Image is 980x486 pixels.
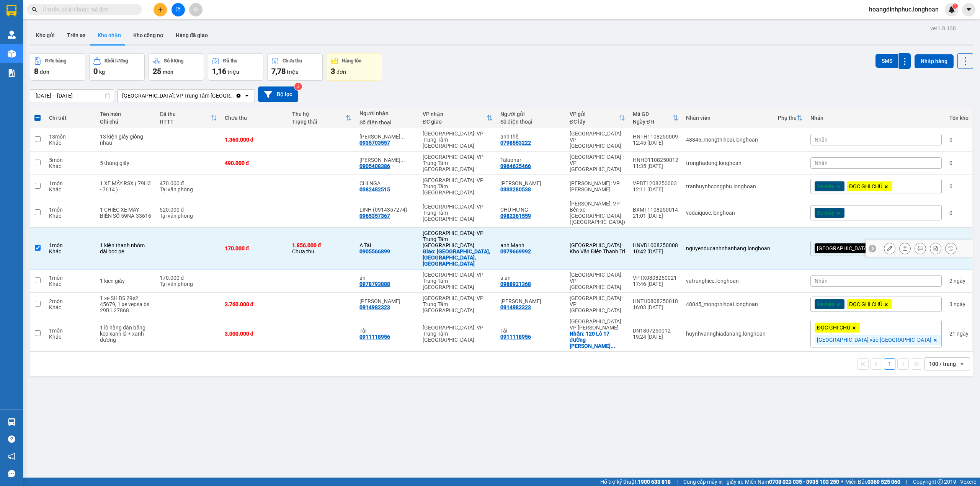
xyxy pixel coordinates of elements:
[875,54,898,68] button: SMS
[283,58,302,64] div: Chưa thu
[89,53,145,81] button: Khối lượng0kg
[100,295,152,313] div: 1 xe SH BS 29e2 45679, 1 xe vepsa bs 29B1 27868
[160,180,217,186] div: 470.000 đ
[8,435,15,443] span: question-circle
[154,3,167,16] button: plus
[686,331,770,337] div: huynhvannghiadanang.longhoan
[170,26,214,44] button: Hàng đã giao
[611,343,615,349] span: ...
[959,361,965,367] svg: open
[815,137,828,143] span: Nhãn
[600,478,671,486] span: Hỗ trợ kỹ thuật:
[633,334,678,340] div: 19:24 [DATE]
[294,83,302,90] sup: 3
[235,92,235,99] input: Selected Khánh Hòa: VP Trung Tâm TP Nha Trang.
[633,186,678,192] div: 12:11 [DATE]
[208,53,263,81] button: Đã thu1,16 triệu
[160,119,211,125] div: HTTT
[570,242,625,254] div: [GEOGRAPHIC_DATA]: Kho Văn Điển Thanh Trì
[570,180,625,192] div: [PERSON_NAME]: VP [PERSON_NAME]
[49,328,92,334] div: 1 món
[500,186,531,192] div: 0333280538
[570,119,619,125] div: ĐC lấy
[686,278,770,284] div: vutrunghieu.longhoan
[359,157,415,163] div: Hồ Thiên Thạnh 0935703557
[423,130,493,149] div: [GEOGRAPHIC_DATA]: VP Trung Tâm [GEOGRAPHIC_DATA]
[570,318,625,331] div: [GEOGRAPHIC_DATA] : VP [PERSON_NAME]
[34,67,38,76] span: 8
[160,281,217,287] div: Tại văn phòng
[49,275,92,281] div: 1 món
[817,245,887,252] span: [GEOGRAPHIC_DATA] tận nơi
[686,137,770,143] div: 48845_mongthihoai.longhoan
[49,186,92,192] div: Khác
[156,108,220,128] th: Toggle SortBy
[292,242,352,248] div: 1.856.000 đ
[359,334,390,340] div: 0911118956
[287,69,299,75] span: triệu
[676,478,678,486] span: |
[8,69,16,77] img: solution-icon
[359,140,390,146] div: 0935703557
[815,160,828,166] span: Nhãn
[849,183,882,190] span: ĐỌC GHI CHÚ
[158,7,163,12] span: plus
[225,331,284,337] div: 3.000.000 đ
[223,58,237,64] div: Đã thu
[244,93,250,99] svg: open
[841,480,843,483] span: ⚪️
[500,328,562,334] div: Tài
[948,6,955,13] img: icon-new-feature
[817,324,850,331] span: ĐỌC GHI CHÚ
[954,301,965,307] span: ngày
[49,281,92,287] div: Khác
[930,24,956,33] div: ver 1.8.138
[163,69,173,75] span: món
[686,301,770,307] div: 48845_mongthihoai.longhoan
[164,58,183,64] div: Số lượng
[359,163,390,169] div: 0905408386
[500,119,562,125] div: Số điện thoại
[949,210,969,216] div: 0
[100,180,152,192] div: 1 XE MÁY RSX ( 79H3 - 7614 )
[949,137,969,143] div: 0
[957,331,969,337] span: ngày
[423,295,493,313] div: [GEOGRAPHIC_DATA]: VP Trung Tâm [GEOGRAPHIC_DATA]
[100,134,152,146] div: 13 kiện giấy giống nhau
[40,69,49,75] span: đơn
[359,304,390,310] div: 0914982323
[359,207,415,213] div: LINH (0914357274)
[633,119,672,125] div: Ngày ĐH
[160,275,217,281] div: 170.000 đ
[500,111,562,117] div: Người gửi
[149,53,204,81] button: Số lượng25món
[949,160,969,166] div: 0
[423,272,493,290] div: [GEOGRAPHIC_DATA]: VP Trung Tâm [GEOGRAPHIC_DATA]
[949,331,969,337] div: 21
[359,186,390,192] div: 0382482515
[570,295,625,313] div: [GEOGRAPHIC_DATA]: VP [GEOGRAPHIC_DATA]
[633,281,678,287] div: 17:46 [DATE]
[965,6,972,13] span: caret-down
[686,115,770,121] div: Nhân viên
[8,453,15,460] span: notification
[638,479,671,485] strong: 1900 633 818
[227,69,239,75] span: triệu
[160,111,211,117] div: Đã thu
[8,418,16,426] img: warehouse-icon
[500,281,531,287] div: 0988921368
[633,242,678,248] div: HNVD1008250008
[686,210,770,216] div: vodaiquoc.longhoan
[633,180,678,186] div: VPBT1208250003
[500,334,531,340] div: 0911118956
[867,479,900,485] strong: 0369 525 060
[570,201,625,225] div: [PERSON_NAME]: VP Bến xe [GEOGRAPHIC_DATA] ([GEOGRAPHIC_DATA])
[949,301,969,307] div: 3
[949,115,969,121] div: Tồn kho
[342,58,361,64] div: Hàng tồn
[61,26,91,44] button: Trên xe
[288,108,356,128] th: Toggle SortBy
[100,325,152,343] div: 1 lô hàng dán băng keo xanh lá + xanh dương
[42,5,132,14] input: Tìm tên, số ĐT hoặc mã đơn
[271,67,286,76] span: 7,78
